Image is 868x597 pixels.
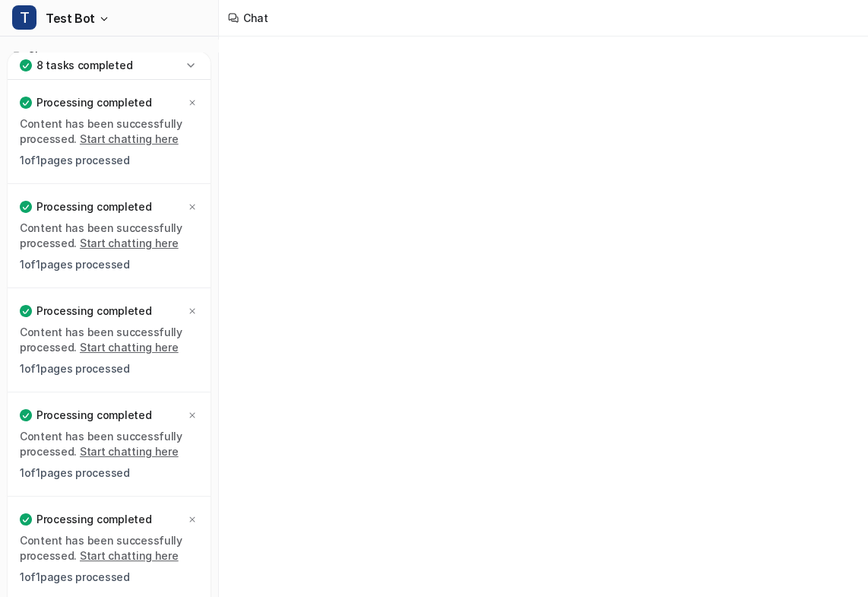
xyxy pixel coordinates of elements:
[6,46,212,67] a: Chat
[80,549,179,562] a: Start chatting here
[20,221,198,251] p: Content has been successfully processed.
[20,570,198,585] p: 1 of 1 pages processed
[80,237,179,249] a: Start chatting here
[36,199,151,214] p: Processing completed
[20,533,198,564] p: Content has been successfully processed.
[46,8,95,29] span: Test Bot
[80,445,179,458] a: Start chatting here
[36,95,151,110] p: Processing completed
[36,512,151,527] p: Processing completed
[36,58,132,73] p: 8 tasks completed
[12,5,36,30] span: T
[20,465,198,481] p: 1 of 1 pages processed
[36,303,151,319] p: Processing completed
[20,325,198,355] p: Content has been successfully processed.
[80,341,179,354] a: Start chatting here
[243,10,268,26] div: Chat
[20,361,198,376] p: 1 of 1 pages processed
[20,153,198,168] p: 1 of 1 pages processed
[20,116,198,147] p: Content has been successfully processed.
[36,408,151,423] p: Processing completed
[20,429,198,459] p: Content has been successfully processed.
[80,132,179,145] a: Start chatting here
[20,257,198,272] p: 1 of 1 pages processed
